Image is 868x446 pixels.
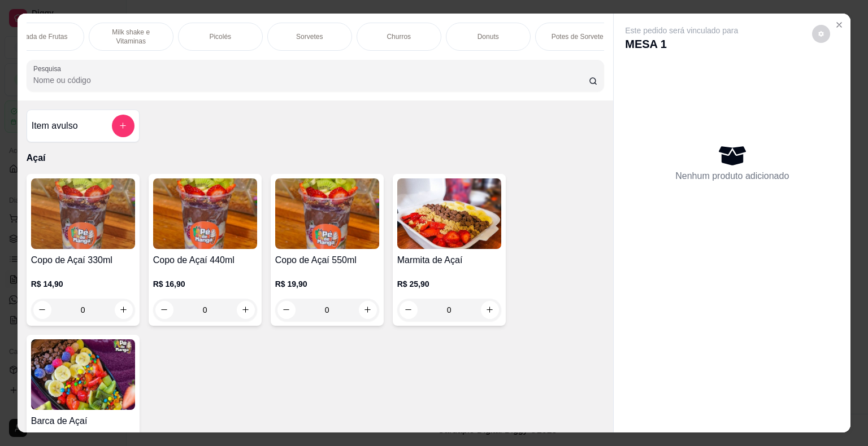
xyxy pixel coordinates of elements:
p: Sorvetes [296,32,323,41]
h4: Copo de Açaí 440ml [153,253,257,267]
button: add-separate-item [112,115,134,137]
h4: Copo de Açaí 550ml [275,253,379,267]
p: Milk shake e Vitaminas [98,28,164,46]
p: MESA 1 [625,36,738,52]
img: product-image [153,178,257,249]
img: product-image [397,178,501,249]
label: Pesquisa [33,64,65,73]
h4: Item avulso [32,119,78,133]
p: Picolés [209,32,231,41]
p: R$ 16,90 [153,278,257,290]
p: Açaí [27,151,605,165]
p: Este pedido será vinculado para [625,25,738,36]
input: Pesquisa [33,75,589,86]
h4: Copo de Açaí 330ml [31,253,135,267]
p: Nenhum produto adicionado [675,169,789,183]
button: Close [830,16,848,34]
p: Potes de Sorvete [552,32,604,41]
p: R$ 14,90 [31,278,135,290]
p: R$ 25,90 [397,278,501,290]
p: Donuts [478,32,499,41]
button: decrease-product-quantity [812,25,830,43]
img: product-image [275,178,379,249]
img: product-image [31,339,135,410]
p: R$ 19,90 [275,278,379,290]
p: Salada de Frutas [16,32,67,41]
h4: Marmita de Açaí [397,253,501,267]
h4: Barca de Açaí [31,414,135,428]
p: Churros [387,32,411,41]
img: product-image [31,178,135,249]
